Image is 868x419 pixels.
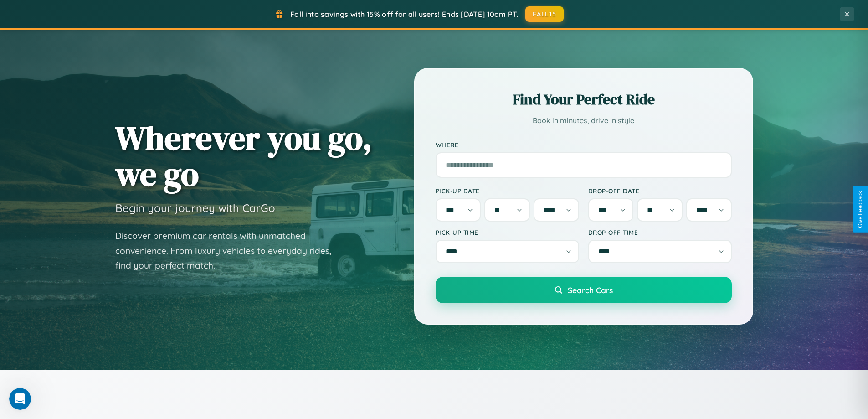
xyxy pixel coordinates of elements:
[588,187,732,195] label: Drop-off Date
[115,201,275,215] h3: Begin your journey with CarGo
[857,191,863,228] div: Give Feedback
[525,6,564,22] button: FALL15
[436,277,732,303] button: Search Cars
[9,388,31,410] iframe: Intercom live chat
[568,285,613,295] span: Search Cars
[436,141,732,149] label: Where
[436,114,732,127] p: Book in minutes, drive in style
[436,187,579,195] label: Pick-up Date
[115,228,343,273] p: Discover premium car rentals with unmatched convenience. From luxury vehicles to everyday rides, ...
[436,228,579,236] label: Pick-up Time
[290,10,519,19] span: Fall into savings with 15% off for all users! Ends [DATE] 10am PT.
[436,89,732,109] h2: Find Your Perfect Ride
[588,228,732,236] label: Drop-off Time
[115,120,372,192] h1: Wherever you go, we go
